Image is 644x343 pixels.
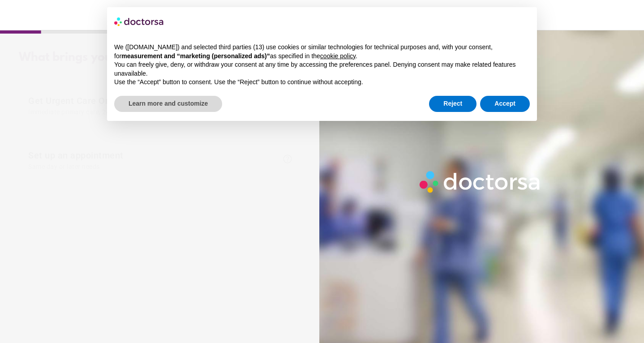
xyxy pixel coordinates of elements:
[28,163,278,170] span: Same day or later needs
[114,78,530,87] p: Use the “Accept” button to consent. Use the “Reject” button to continue without accepting.
[28,95,278,116] span: Get Urgent Care Online
[114,43,530,60] p: We ([DOMAIN_NAME]) and selected third parties (13) use cookies or similar technologies for techni...
[28,150,278,170] span: Set up an appointment
[282,154,293,164] span: help
[480,96,530,112] button: Accept
[114,96,222,112] button: Learn more and customize
[19,51,302,64] div: What brings you in?
[416,167,545,196] img: Logo-Doctorsa-trans-White-partial-flat.png
[121,52,270,60] strong: measurement and “marketing (personalized ads)”
[429,96,477,112] button: Reject
[28,108,278,116] span: Immediate primary care, 24/7
[114,14,164,29] img: logo
[114,60,530,78] p: You can freely give, deny, or withdraw your consent at any time by accessing the preferences pane...
[320,52,356,60] a: cookie policy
